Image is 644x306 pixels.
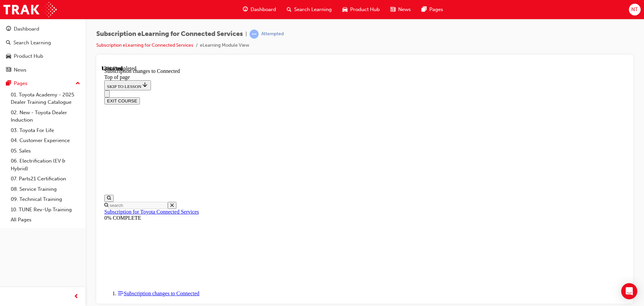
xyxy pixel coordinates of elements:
[3,149,524,156] div: 0% COMPLETE
[14,80,28,87] div: Pages
[3,23,83,35] a: Dashboard
[8,135,83,146] a: 04. Customer Experience
[337,3,385,16] a: car-iconProduct Hub
[3,77,83,90] button: Pages
[3,129,12,136] button: Open search menu
[3,21,83,77] button: DashboardSearch LearningProduct HubNews
[75,79,80,88] span: up-icon
[281,3,337,16] a: search-iconSearch Learning
[3,50,83,62] a: Product Hub
[8,205,83,215] a: 10. TUNE Rev-Up Training
[5,18,47,24] span: SKIP TO LESSON
[8,215,83,225] a: All Pages
[246,30,247,38] span: |
[390,5,395,14] span: news-icon
[14,25,39,33] div: Dashboard
[398,6,411,13] span: News
[200,42,249,49] li: eLearning Module View
[3,143,97,149] a: Subscription for Toyota Connected Services
[631,6,638,13] span: NT
[74,293,79,301] span: prev-icon
[621,283,637,299] div: Open Intercom Messenger
[14,52,43,60] div: Product Hub
[3,3,524,9] div: Subscription changes to Connected
[8,174,83,184] a: 07. Parts21 Certification
[3,25,8,32] button: Close navigation menu
[350,6,380,13] span: Product Hub
[7,136,66,143] input: Search
[3,15,49,25] button: SKIP TO LESSON
[6,53,11,59] span: car-icon
[3,37,83,49] a: Search Learning
[66,136,75,143] button: Close search menu
[96,42,193,48] a: Subscription eLearning for Connected Services
[6,26,11,32] span: guage-icon
[237,3,281,16] a: guage-iconDashboard
[294,6,332,13] span: Search Learning
[3,2,57,17] img: Trak
[8,125,83,136] a: 03. Toyota For Life
[429,6,443,13] span: Pages
[385,3,416,16] a: news-iconNews
[6,67,11,73] span: news-icon
[243,5,248,14] span: guage-icon
[8,146,83,156] a: 05. Sales
[96,30,243,38] span: Subscription eLearning for Connected Services
[14,66,26,74] div: News
[13,39,51,47] div: Search Learning
[8,107,83,125] a: 02. New - Toyota Dealer Induction
[3,9,524,15] div: Top of page
[422,5,427,14] span: pages-icon
[8,156,83,174] a: 06. Electrification (EV & Hybrid)
[6,40,11,46] span: search-icon
[6,81,11,87] span: pages-icon
[3,32,38,39] button: EXIT COURSE
[287,5,291,14] span: search-icon
[251,6,276,13] span: Dashboard
[629,4,641,15] button: NT
[8,194,83,205] a: 09. Technical Training
[342,5,347,14] span: car-icon
[8,90,83,107] a: 01. Toyota Academy - 2025 Dealer Training Catalogue
[3,64,83,76] a: News
[250,30,259,39] span: learningRecordVerb_ATTEMPT-icon
[416,3,448,16] a: pages-iconPages
[261,31,284,37] div: Attempted
[8,184,83,194] a: 08. Service Training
